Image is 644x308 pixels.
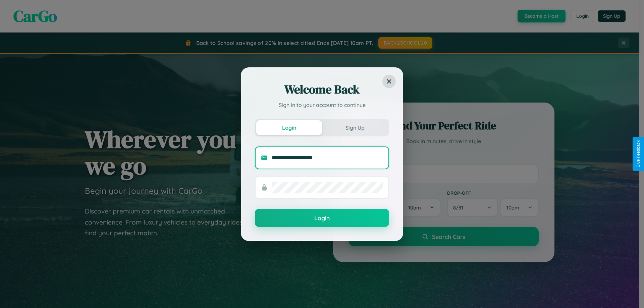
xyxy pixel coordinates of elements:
[256,120,322,135] button: Login
[255,101,389,109] p: Sign in to your account to continue
[322,120,388,135] button: Sign Up
[636,140,641,168] div: Give Feedback
[255,209,389,227] button: Login
[255,81,389,98] h2: Welcome Back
